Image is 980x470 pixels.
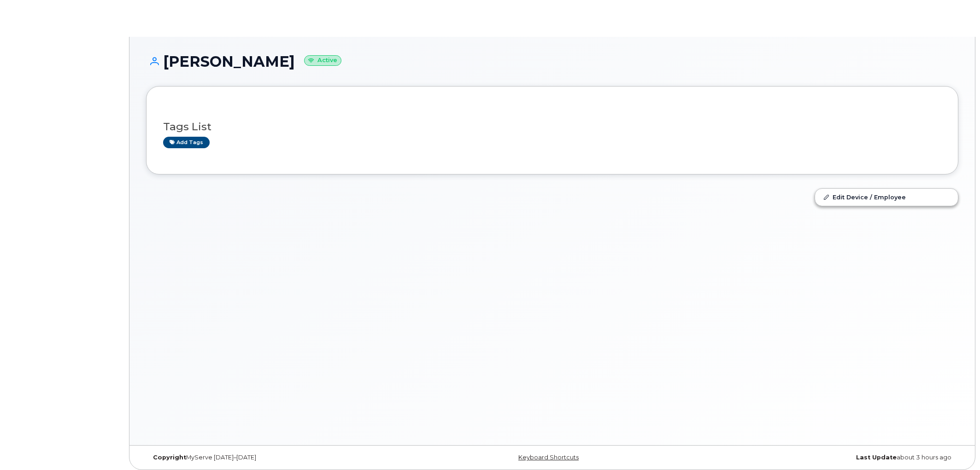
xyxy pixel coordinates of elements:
[146,53,958,70] h1: [PERSON_NAME]
[163,121,941,133] h3: Tags List
[856,454,897,461] strong: Last Update
[304,55,341,66] small: Active
[518,454,579,461] a: Keyboard Shortcuts
[815,189,958,205] a: Edit Device / Employee
[687,454,958,461] div: about 3 hours ago
[163,137,210,148] a: Add tags
[146,454,417,461] div: MyServe [DATE]–[DATE]
[153,454,186,461] strong: Copyright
